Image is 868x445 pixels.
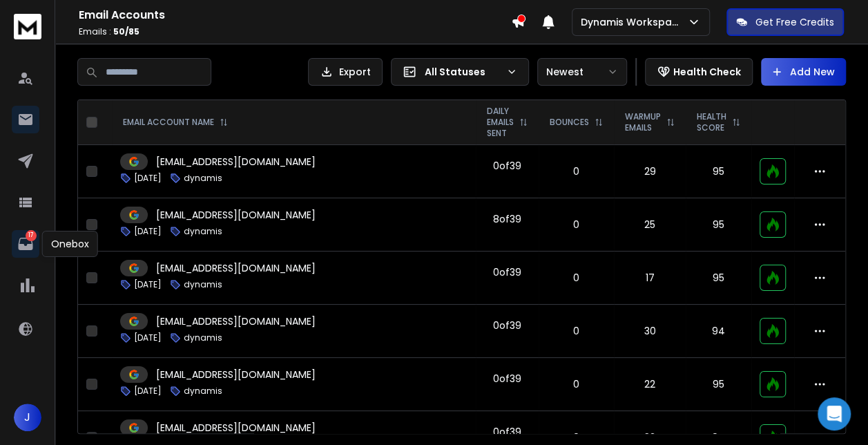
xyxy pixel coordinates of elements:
p: [DATE] [134,332,162,343]
button: Health Check [645,58,753,86]
td: 95 [686,252,751,305]
td: 30 [614,305,686,358]
p: [EMAIL_ADDRESS][DOMAIN_NAME] [156,314,316,328]
p: dynamis [184,332,222,343]
button: Newest [537,58,627,86]
p: 0 [547,271,606,285]
h1: Email Accounts [79,7,511,23]
div: 0 of 39 [493,159,521,173]
a: 17 [12,230,39,258]
p: 17 [26,230,37,241]
p: [DATE] [134,279,162,290]
span: 50 / 85 [113,26,139,37]
p: [DATE] [134,226,162,237]
p: [DATE] [134,173,162,184]
td: 94 [686,305,751,358]
div: Onebox [42,231,98,257]
td: 95 [686,198,751,252]
button: Add New [761,58,846,86]
p: Get Free Credits [755,15,834,29]
p: DAILY EMAILS SENT [487,106,514,139]
td: 95 [686,358,751,411]
p: BOUNCES [550,117,589,128]
p: dynamis [184,173,222,184]
p: Health Check [673,65,741,79]
p: Dynamis Workspace [581,15,687,29]
p: [EMAIL_ADDRESS][DOMAIN_NAME] [156,261,316,275]
p: dynamis [184,226,222,237]
p: 0 [547,164,606,178]
p: [EMAIL_ADDRESS][DOMAIN_NAME] [156,368,316,381]
button: Export [308,58,383,86]
td: 95 [686,145,751,198]
p: 0 [547,377,606,391]
div: 0 of 39 [493,319,521,332]
td: 29 [614,145,686,198]
p: Emails : [79,26,511,37]
p: WARMUP EMAILS [625,111,661,133]
p: HEALTH SCORE [697,111,726,133]
div: EMAIL ACCOUNT NAME [123,117,228,128]
p: dynamis [184,279,222,290]
div: 0 of 39 [493,372,521,386]
div: 0 of 39 [493,425,521,439]
button: Get Free Credits [726,8,844,36]
p: 0 [547,430,606,444]
p: [DATE] [134,386,162,397]
div: 0 of 39 [493,265,521,279]
button: J [14,404,41,431]
img: logo [14,14,41,39]
div: Open Intercom Messenger [818,397,851,430]
p: [EMAIL_ADDRESS][DOMAIN_NAME] [156,421,316,435]
td: 25 [614,198,686,252]
td: 17 [614,252,686,305]
p: 0 [547,324,606,338]
p: [EMAIL_ADDRESS][DOMAIN_NAME] [156,155,316,169]
td: 22 [614,358,686,411]
p: dynamis [184,386,222,397]
p: All Statuses [425,65,501,79]
div: 8 of 39 [493,212,521,226]
p: 0 [547,218,606,231]
p: [EMAIL_ADDRESS][DOMAIN_NAME] [156,208,316,222]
